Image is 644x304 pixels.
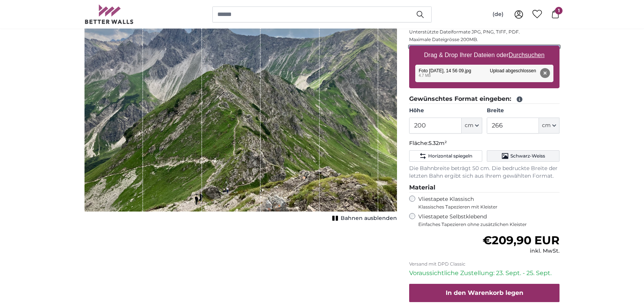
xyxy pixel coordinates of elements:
[418,196,553,210] label: Vliestapete Klassisch
[409,165,560,180] p: Die Bahnbreite beträgt 50 cm. Die bedruckte Breite der letzten Bahn ergibt sich aus Ihrem gewählt...
[409,150,482,162] button: Horizontal spiegeln
[483,247,560,255] div: inkl. MwSt.
[418,204,553,210] span: Klassisches Tapezieren mit Kleister
[84,5,134,24] img: Betterwalls
[428,153,472,159] span: Horizontal spiegeln
[487,107,560,115] label: Breite
[409,37,560,43] p: Maximale Dateigrösse 200MB.
[409,284,560,302] button: In den Warenkorb legen
[409,140,560,147] p: Fläche:
[509,52,545,58] u: Durchsuchen
[483,233,560,247] span: €209,90 EUR
[409,269,560,278] p: Voraussichtliche Zustellung: 23. Sept. - 25. Sept.
[409,107,482,115] label: Höhe
[409,261,560,267] p: Versand mit DPD Classic
[446,289,523,296] span: In den Warenkorb legen
[330,213,397,224] button: Bahnen ausblenden
[555,7,563,14] span: 1
[486,8,510,21] button: (de)
[418,213,560,228] label: Vliestapete Selbstklebend
[409,183,560,193] legend: Material
[462,118,482,134] button: cm
[465,122,473,129] span: cm
[510,153,545,159] span: Schwarz-Weiss
[418,221,560,228] span: Einfaches Tapezieren ohne zusätzlichen Kleister
[341,215,397,222] span: Bahnen ausblenden
[539,118,560,134] button: cm
[421,48,548,63] label: Drag & Drop Ihrer Dateien oder
[542,122,551,129] span: cm
[487,150,560,162] button: Schwarz-Weiss
[429,140,447,146] span: 5.32m²
[409,94,560,104] legend: Gewünschtes Format eingeben:
[409,29,560,35] p: Unterstützte Dateiformate JPG, PNG, TIFF, PDF.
